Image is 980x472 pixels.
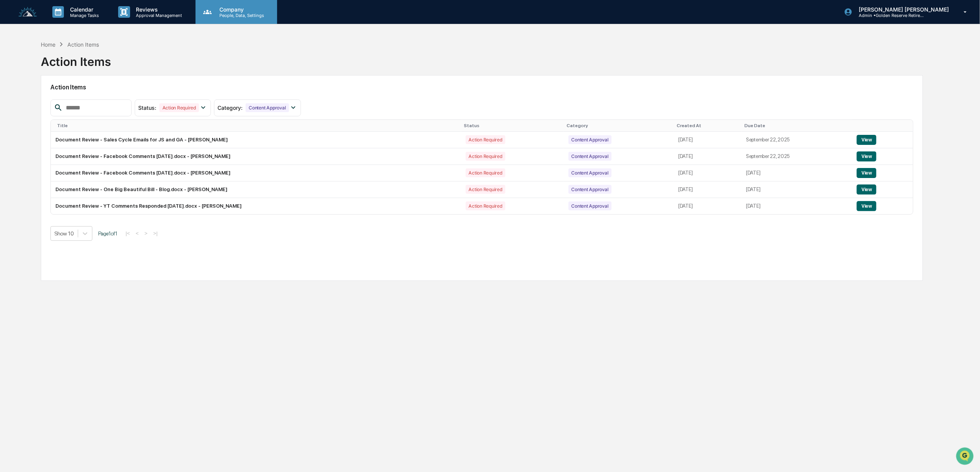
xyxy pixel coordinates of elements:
[8,17,140,29] p: How can we help?
[51,165,461,181] td: Document Review - Facebook Comments [DATE].docx - [PERSON_NAME]
[142,230,150,237] button: >
[26,59,126,67] div: Start new chat
[853,13,924,18] p: Admin • Golden Reserve Retirement
[5,109,52,123] a: 🔎Data Lookup
[853,6,953,13] p: [PERSON_NAME] [PERSON_NAME]
[569,152,612,161] div: Content Approval
[15,97,50,105] span: Preclearance
[857,201,876,211] button: View
[857,185,876,195] button: View
[159,103,199,112] div: Action Required
[18,7,37,17] img: logo
[857,186,876,192] a: View
[857,203,876,209] a: View
[744,123,849,128] div: Due Date
[741,132,852,148] td: September 22, 2025
[138,104,156,111] span: Status :
[8,98,14,104] div: 🖐️
[567,123,671,128] div: Category
[64,13,103,18] p: Manage Tasks
[246,103,289,112] div: Content Approval
[15,112,48,120] span: Data Lookup
[8,59,22,73] img: 1746055101610-c473b297-6a78-478c-a979-82029cc54cd1
[857,151,876,161] button: View
[466,152,505,161] div: Action Required
[857,170,876,176] a: View
[8,113,14,119] div: 🔎
[674,198,741,214] td: [DATE]
[51,148,461,165] td: Document Review - Facebook Comments [DATE].docx - [PERSON_NAME]
[741,198,852,214] td: [DATE]
[213,6,268,13] p: Company
[857,135,876,145] button: View
[466,135,505,144] div: Action Required
[857,168,876,178] button: View
[41,41,55,48] div: Home
[64,97,95,105] span: Attestations
[569,185,612,194] div: Content Approval
[51,132,461,148] td: Document Review - Sales Cycle Emails for JS and GA - [PERSON_NAME]
[5,94,53,108] a: 🖐️Preclearance
[51,181,461,198] td: Document Review - One Big Beautiful Bill - Blog.docx - [PERSON_NAME]
[54,131,93,137] a: Powered byPylon
[134,230,141,237] button: <
[130,6,186,13] p: Reviews
[466,185,505,194] div: Action Required
[53,94,99,108] a: 🗄️Attestations
[51,198,461,214] td: Document Review - YT Comments Responded [DATE].docx - [PERSON_NAME]
[131,62,140,71] button: Start new chat
[98,230,117,237] span: Page 1 of 1
[569,168,612,177] div: Content Approval
[130,13,186,18] p: Approval Management
[123,230,132,237] button: |<
[569,135,612,144] div: Content Approval
[41,49,111,69] div: Action Items
[26,67,97,73] div: We're available if you need us!
[741,165,852,181] td: [DATE]
[741,148,852,165] td: September 22, 2025
[77,131,93,137] span: Pylon
[674,165,741,181] td: [DATE]
[50,84,913,91] h2: Action Items
[741,181,852,198] td: [DATE]
[674,132,741,148] td: [DATE]
[674,181,741,198] td: [DATE]
[213,13,268,18] p: People, Data, Settings
[857,137,876,143] a: View
[56,98,62,104] div: 🗄️
[857,153,876,159] a: View
[569,202,612,210] div: Content Approval
[151,230,160,237] button: >|
[217,104,242,111] span: Category :
[955,447,976,467] iframe: Open customer support
[466,202,505,210] div: Action Required
[64,6,103,13] p: Calendar
[67,41,99,48] div: Action Items
[464,123,561,128] div: Status
[674,148,741,165] td: [DATE]
[677,123,738,128] div: Created At
[57,123,458,128] div: Title
[466,168,505,177] div: Action Required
